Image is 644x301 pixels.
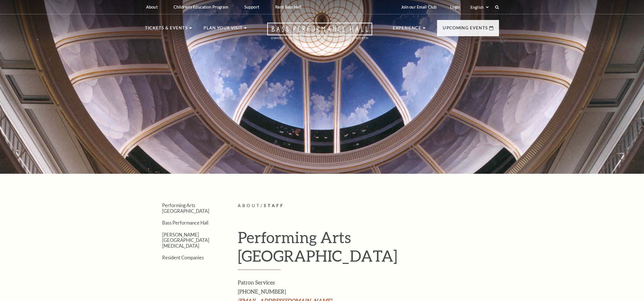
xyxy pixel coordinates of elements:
[204,25,243,35] p: Plan Your Visit
[393,25,421,35] p: Experience
[275,5,301,9] p: Rent Bass Hall
[146,5,158,9] p: About
[162,232,209,249] a: [PERSON_NAME][GEOGRAPHIC_DATA][MEDICAL_DATA]
[264,203,284,208] span: Staff
[238,228,499,270] h1: Performing Arts [GEOGRAPHIC_DATA]
[145,25,188,35] p: Tickets & Events
[162,203,209,213] a: Performing Arts [GEOGRAPHIC_DATA]
[162,220,208,225] a: Bass Performance Hall
[238,203,261,208] span: About
[469,5,490,10] select: Select:
[238,202,499,209] p: /
[162,255,204,260] a: Resident Companies
[174,5,228,9] p: Children's Education Program
[443,25,488,35] p: Upcoming Events
[244,5,259,9] p: Support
